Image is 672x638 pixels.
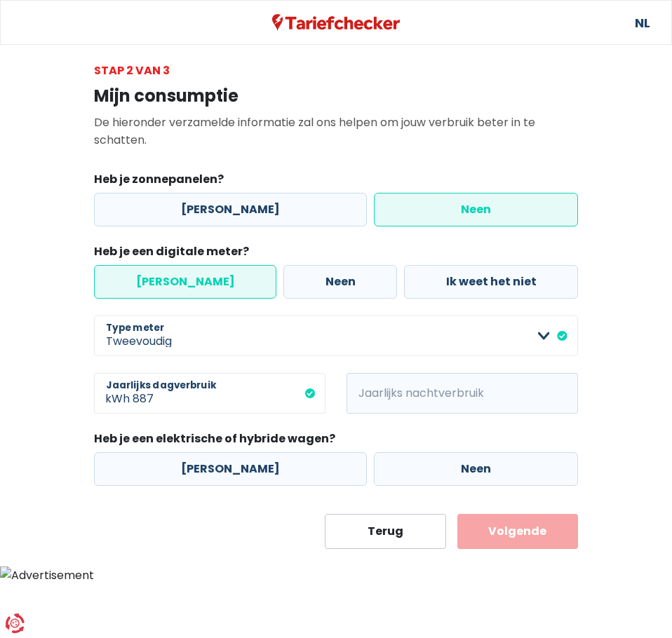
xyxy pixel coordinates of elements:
legend: Heb je zonnepanelen? [94,171,578,193]
div: Stap 2 van 3 [94,62,578,79]
a: NL [635,1,649,44]
span: kWh [94,373,133,414]
label: [PERSON_NAME] [94,265,276,299]
label: Neen [283,265,397,299]
span: kWh [347,373,385,414]
p: De hieronder verzamelde informatie zal ons helpen om jouw verbruik beter in te schatten. [94,114,578,149]
legend: Heb je een elektrische of hybride wagen? [94,430,578,452]
label: Neen [374,193,578,226]
img: Tariefchecker logo [272,14,400,32]
legend: Heb je een digitale meter? [94,243,578,265]
button: Terug [325,514,446,549]
label: [PERSON_NAME] [94,193,367,226]
label: Ik weet het niet [404,265,578,299]
label: Neen [374,452,578,486]
button: Volgende [457,514,579,549]
h1: Mijn consumptie [94,86,578,107]
label: [PERSON_NAME] [94,452,367,486]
